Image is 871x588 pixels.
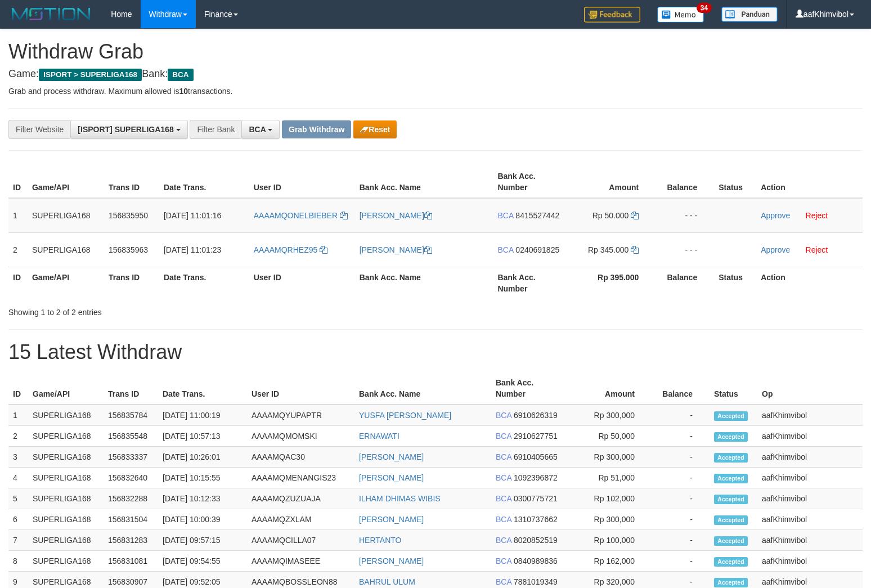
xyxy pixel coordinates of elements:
[652,405,710,426] td: -
[8,232,28,267] td: 2
[497,245,513,254] span: BCA
[657,7,704,23] img: Button%20Memo.svg
[28,426,104,447] td: SUPERLIGA168
[247,468,354,488] td: AAAAMQMENANGIS23
[714,432,748,442] span: Accepted
[564,488,652,509] td: Rp 102,000
[564,405,652,426] td: Rp 300,000
[359,536,401,545] a: HERTANTO
[28,267,104,299] th: Game/API
[514,577,558,586] span: Copy 7881019349 to clipboard
[254,211,338,220] span: AAAAMQONELBIEBER
[158,468,247,488] td: [DATE] 10:15:55
[254,245,327,254] a: AAAAMQRHEZ95
[28,372,104,405] th: Game/API
[652,509,710,530] td: -
[359,556,424,565] a: [PERSON_NAME]
[564,426,652,447] td: Rp 50,000
[247,488,354,509] td: AAAAMQZUZUAJA
[514,515,558,524] span: Copy 1310737662 to clipboard
[359,577,415,586] a: BAHRUL ULUM
[158,372,247,405] th: Date Trans.
[249,125,266,134] span: BCA
[159,267,249,299] th: Date Trans.
[714,557,748,567] span: Accepted
[564,447,652,468] td: Rp 300,000
[179,87,188,96] strong: 10
[714,453,748,463] span: Accepted
[656,232,714,267] td: - - -
[757,468,863,488] td: aafKhimvibol
[359,473,424,482] a: [PERSON_NAME]
[104,405,158,426] td: 156835784
[158,426,247,447] td: [DATE] 10:57:13
[8,551,28,572] td: 8
[757,509,863,530] td: aafKhimvibol
[761,245,790,254] a: Approve
[714,515,748,525] span: Accepted
[104,551,158,572] td: 156831081
[247,426,354,447] td: AAAAMQMOMSKI
[355,166,493,198] th: Bank Acc. Name
[496,536,511,545] span: BCA
[164,211,221,220] span: [DATE] 11:01:16
[652,372,710,405] th: Balance
[158,551,247,572] td: [DATE] 09:54:55
[8,509,28,530] td: 6
[514,556,558,565] span: Copy 0840989836 to clipboard
[158,530,247,551] td: [DATE] 09:57:15
[514,411,558,420] span: Copy 6910626319 to clipboard
[631,211,639,220] a: Copy 50000 to clipboard
[8,468,28,488] td: 4
[360,245,432,254] a: [PERSON_NAME]
[104,426,158,447] td: 156835548
[359,452,424,461] a: [PERSON_NAME]
[567,166,656,198] th: Amount
[8,69,863,80] h4: Game: Bank:
[241,120,280,139] button: BCA
[8,120,70,139] div: Filter Website
[8,166,28,198] th: ID
[652,447,710,468] td: -
[249,267,355,299] th: User ID
[359,494,441,503] a: ILHAM DHIMAS WIBIS
[247,405,354,426] td: AAAAMQYUPAPTR
[159,166,249,198] th: Date Trans.
[8,426,28,447] td: 2
[247,372,354,405] th: User ID
[656,198,714,233] td: - - -
[247,509,354,530] td: AAAAMQZXLAM
[28,405,104,426] td: SUPERLIGA168
[514,494,558,503] span: Copy 0300775721 to clipboard
[28,447,104,468] td: SUPERLIGA168
[249,166,355,198] th: User ID
[104,372,158,405] th: Trans ID
[359,432,399,441] a: ERNAWATI
[28,198,104,233] td: SUPERLIGA168
[714,578,748,587] span: Accepted
[104,509,158,530] td: 156831504
[652,426,710,447] td: -
[78,125,173,134] span: [ISPORT] SUPERLIGA168
[756,166,863,198] th: Action
[8,198,28,233] td: 1
[714,536,748,546] span: Accepted
[254,211,348,220] a: AAAAMQONELBIEBER
[247,447,354,468] td: AAAAMQAC30
[721,7,778,22] img: panduan.png
[710,372,757,405] th: Status
[254,245,318,254] span: AAAAMQRHEZ95
[757,405,863,426] td: aafKhimvibol
[8,341,863,363] h1: 15 Latest Withdraw
[631,245,639,254] a: Copy 345000 to clipboard
[354,372,491,405] th: Bank Acc. Name
[514,432,558,441] span: Copy 2910627751 to clipboard
[104,530,158,551] td: 156831283
[515,211,559,220] span: Copy 8415527442 to clipboard
[355,267,493,299] th: Bank Acc. Name
[8,267,28,299] th: ID
[564,509,652,530] td: Rp 300,000
[491,372,564,405] th: Bank Acc. Number
[247,530,354,551] td: AAAAMQCILLA07
[496,556,511,565] span: BCA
